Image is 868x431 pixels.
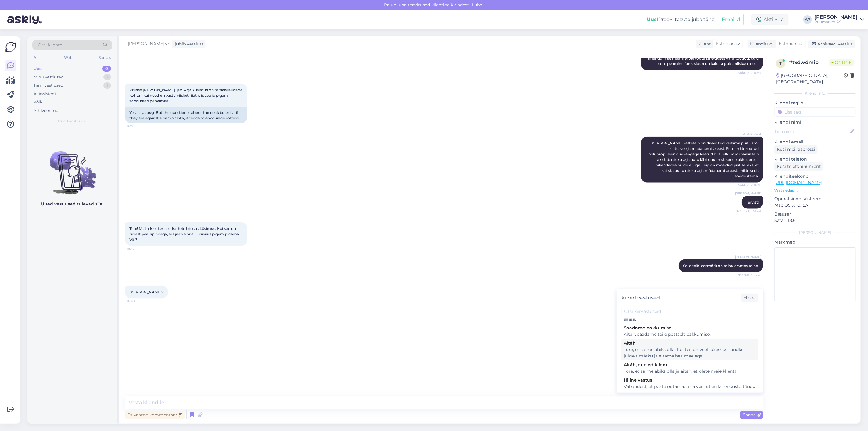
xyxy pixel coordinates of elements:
[814,20,858,24] div: Puumarket AS
[716,41,735,47] span: Estonian
[774,211,856,217] p: Brauser
[774,188,856,193] p: Vaata edasi ...
[127,246,150,251] span: 16:47
[814,15,858,20] div: [PERSON_NAME]
[5,41,16,53] img: Askly Logo
[129,290,164,294] span: [PERSON_NAME]?
[624,346,756,359] div: Tore, et saime abiks olla. Kui teil on veel küsimusi, andke julgelt märku ja aitame hea meelega.
[774,145,818,154] div: Küsi meiliaadressi
[58,118,87,124] span: Uued vestlused
[829,59,854,66] span: Online
[34,74,64,80] div: Minu vestlused
[624,368,756,375] div: Tore, et saime abiks olla ja aitäh, et olete meie klient!
[774,162,823,171] div: Küsi telefoninumbrit
[774,91,856,96] div: Kliendi info
[774,217,856,224] p: Safari 18.6
[647,16,715,23] div: Proovi tasuta juba täna:
[743,412,761,418] span: Saada
[621,294,660,302] div: Kiired vastused
[738,183,761,187] span: Nähtud ✓ 16:38
[738,132,761,136] span: AI Assistent
[34,66,42,72] div: Uus
[748,41,774,47] div: Klienditugi
[102,66,111,72] div: 0
[624,377,756,383] div: Hiline vastus
[751,14,789,25] div: Aktiivne
[774,156,856,162] p: Kliendi telefon
[808,40,855,48] div: Arhiveeri vestlus
[738,71,761,75] span: Nähtud ✓ 16:37
[41,201,104,207] p: Uued vestlused tulevad siia.
[624,331,756,338] div: Aitäh, saadame teile peatselt pakkumise.
[774,119,856,125] p: Kliendi nimi
[647,16,658,22] b: Uus!
[624,325,756,331] div: Saadame pakkumise
[32,54,39,62] div: All
[774,139,856,145] p: Kliendi email
[737,209,761,214] span: Nähtud ✓ 16:44
[774,180,822,185] a: [URL][DOMAIN_NAME]
[34,82,63,89] div: Tiimi vestlused
[803,15,812,24] div: AP
[648,141,760,178] span: [PERSON_NAME] katteteip on disainitud kaitsma puitu UV-kiirte, vee ja mädanemise eest. Selle mitt...
[621,307,758,316] input: Otsi kiirvastuseid
[789,59,829,66] div: # txdwdmib
[624,383,756,396] div: Vabandust, et peate ootama… ma veel otsin lahendust… tänud kannatlikkuse eest!
[38,42,62,48] span: Otsi kliente
[125,107,247,123] div: Yes, it's a bug. But the question is about the deck boards - if they are against a damp cloth, it...
[814,15,864,24] a: [PERSON_NAME]Puumarket AS
[774,202,856,208] p: Mac OS X 10.15.7
[774,100,856,106] p: Kliendi tag'id
[129,226,241,242] span: Tere! Mul tekkis terrassi katteteibi osas küsimus. Kui see on riidest pealispinnaga, siis jääb si...
[27,140,117,195] img: No chats
[172,41,204,47] div: juhib vestlust
[129,88,243,103] span: Prusse [PERSON_NAME], jah. Aga küsimus on terrassilaudade kohta - kui need on vastu niisket riiet...
[127,124,150,128] span: 16:38
[97,54,112,62] div: Socials
[780,61,782,66] span: t
[624,340,756,346] div: Aitäh
[746,200,759,205] span: Tervist!
[127,299,150,303] span: 16:48
[696,41,711,47] div: Klient
[63,54,74,62] div: Web
[718,14,744,25] button: Emailid
[737,273,761,277] span: Nähtud ✓ 16:48
[103,74,111,80] div: 1
[774,173,856,179] p: Klienditeekond
[125,411,185,419] div: Privaatne kommentaar
[774,196,856,202] p: Operatsioonisüsteem
[34,91,56,97] div: AI Assistent
[103,82,111,89] div: 1
[735,191,761,196] span: [PERSON_NAME]
[683,263,759,268] span: Selle teibi eesmärk on minu arvates teine.
[34,99,42,105] div: Kõik
[775,128,849,135] input: Lisa nimi
[470,2,484,8] span: Luba
[776,72,844,85] div: [GEOGRAPHIC_DATA], [GEOGRAPHIC_DATA]
[34,108,59,114] div: Arhiveeritud
[774,239,856,245] p: Märkmed
[779,41,797,47] span: Estonian
[741,294,758,302] div: Halda
[774,230,856,235] div: [PERSON_NAME]
[735,255,761,259] span: [PERSON_NAME]
[128,41,164,47] span: [PERSON_NAME]
[624,362,756,368] div: Aitäh, et oled klient
[774,107,856,117] input: Lisa tag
